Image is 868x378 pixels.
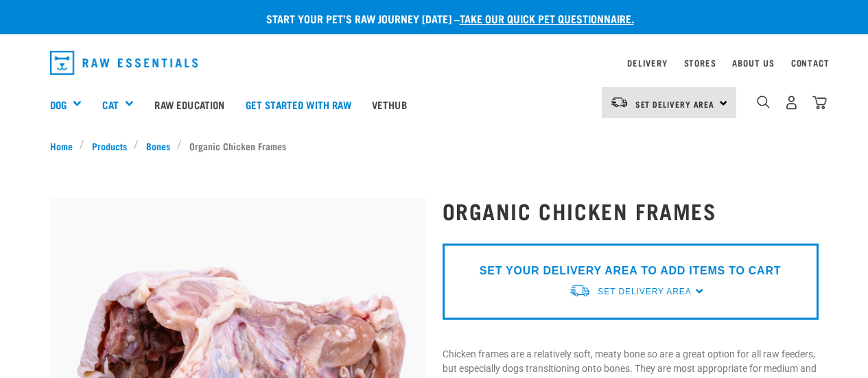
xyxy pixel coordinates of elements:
nav: dropdown navigation [39,45,830,80]
img: van-moving.png [569,283,591,298]
a: Bones [139,139,177,153]
a: Delivery [627,60,667,65]
h1: Organic Chicken Frames [443,198,819,223]
span: Set Delivery Area [635,102,715,106]
nav: breadcrumbs [50,139,819,153]
a: Cat [102,97,118,113]
a: Contact [791,60,830,65]
a: Products [84,139,134,153]
a: About Us [732,60,774,65]
span: Set Delivery Area [598,287,691,296]
a: take our quick pet questionnaire. [460,15,634,21]
p: SET YOUR DELIVERY AREA TO ADD ITEMS TO CART [480,263,781,279]
img: Raw Essentials Logo [50,51,198,75]
img: home-icon@2x.png [812,95,827,110]
a: Vethub [362,77,417,132]
img: home-icon-1@2x.png [757,95,770,108]
a: Stores [684,60,716,65]
a: Home [50,139,80,153]
img: van-moving.png [610,96,629,108]
a: Raw Education [144,77,235,132]
a: Get started with Raw [235,77,362,132]
img: user.png [784,95,799,110]
a: Dog [50,97,67,113]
